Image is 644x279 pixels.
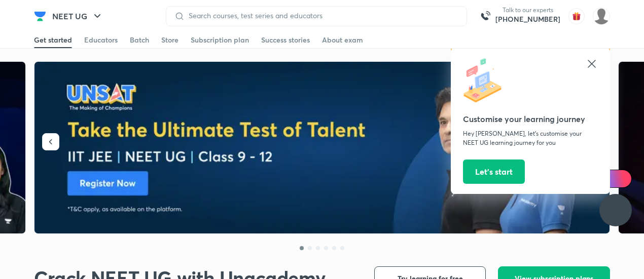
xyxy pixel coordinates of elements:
div: Get started [34,35,72,45]
div: Subscription plan [191,35,249,45]
p: Talk to our experts [495,6,560,14]
h5: Customise your learning journey [463,113,598,125]
a: Subscription plan [191,32,249,48]
button: NEET UG [46,6,110,26]
div: About exam [322,35,363,45]
p: Hey [PERSON_NAME], let’s customise your NEET UG learning journey for you [463,129,598,147]
img: Mohd Alam [593,8,610,25]
a: Educators [84,32,118,48]
a: About exam [322,32,363,48]
img: ttu [610,204,622,216]
button: Let’s start [463,160,525,184]
div: Success stories [261,35,310,45]
span: Ai Doubts [599,175,626,183]
a: Batch [130,32,149,48]
div: Store [161,35,178,45]
input: Search courses, test series and educators [185,12,458,20]
img: avatar [568,8,585,24]
img: call-us [475,6,495,26]
div: Batch [130,35,149,45]
div: Educators [84,35,118,45]
a: Get started [34,32,72,48]
a: [PHONE_NUMBER] [495,14,560,24]
img: icon [463,58,509,103]
a: Success stories [261,32,310,48]
img: Company Logo [34,10,46,22]
a: Store [161,32,178,48]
